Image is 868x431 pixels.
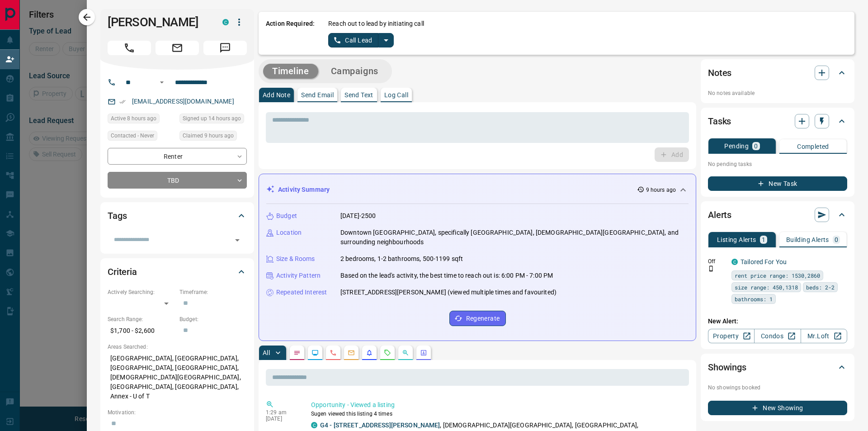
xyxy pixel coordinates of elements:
p: Actively Searching: [108,288,175,296]
button: New Showing [708,401,847,415]
span: Active 8 hours ago [111,114,156,123]
span: bathrooms: 1 [735,294,773,303]
svg: Email Verified [119,99,126,105]
svg: Opportunities [402,349,409,356]
p: Based on the lead's activity, the best time to reach out is: 6:00 PM - 7:00 PM [340,271,553,280]
span: Signed up 14 hours ago [183,114,241,123]
span: Email [156,41,199,55]
p: Activity Pattern [276,271,321,280]
div: Thu Aug 14 2025 [179,131,247,143]
svg: Listing Alerts [366,349,373,356]
svg: Requests [384,349,391,356]
h1: [PERSON_NAME] [108,15,209,29]
span: Message [203,41,247,55]
button: Timeline [263,64,318,79]
div: Notes [708,62,847,84]
div: TBD [108,172,247,189]
h2: Criteria [108,265,137,279]
div: split button [328,33,394,47]
p: Off [708,257,726,265]
p: [GEOGRAPHIC_DATA], [GEOGRAPHIC_DATA], [GEOGRAPHIC_DATA], [GEOGRAPHIC_DATA], [DEMOGRAPHIC_DATA][GE... [108,351,247,404]
h2: Tags [108,208,127,223]
div: Alerts [708,204,847,226]
button: Call Lead [328,33,378,47]
p: Location [276,228,302,237]
div: condos.ca [731,259,738,265]
p: No showings booked [708,384,847,392]
span: Contacted - Never [111,131,154,140]
p: [DATE]-2500 [340,211,376,221]
button: New Task [708,176,847,191]
div: Renter [108,148,247,165]
a: Tailored For You [741,258,787,265]
div: Showings [708,356,847,378]
span: Call [108,41,151,55]
span: Claimed 9 hours ago [183,131,234,140]
button: Regenerate [449,311,506,326]
p: Sugen viewed this listing 4 times [311,410,685,418]
p: Size & Rooms [276,254,315,264]
span: rent price range: 1530,2860 [735,271,820,280]
p: Activity Summary [278,185,330,194]
p: [DATE] [266,416,297,422]
p: Log Call [384,92,408,98]
p: No notes available [708,89,847,97]
p: [STREET_ADDRESS][PERSON_NAME] (viewed multiple times and favourited) [340,288,557,297]
p: Pending [724,143,749,149]
p: New Alert: [708,317,847,326]
button: Campaigns [322,64,387,79]
button: Open [231,234,244,246]
svg: Calls [330,349,337,356]
svg: Agent Actions [420,349,427,356]
div: Activity Summary9 hours ago [266,181,689,198]
div: Criteria [108,261,247,283]
p: Reach out to lead by initiating call [328,19,424,28]
a: Property [708,329,755,343]
p: Add Note [263,92,290,98]
p: 0 [835,237,838,243]
div: Tags [108,205,247,227]
p: Budget: [179,315,247,323]
p: Opportunity - Viewed a listing [311,400,685,410]
p: 2 bedrooms, 1-2 bathrooms, 500-1199 sqft [340,254,463,264]
div: condos.ca [222,19,229,25]
svg: Notes [293,349,301,356]
p: 9 hours ago [646,186,676,194]
h2: Alerts [708,208,731,222]
h2: Showings [708,360,746,374]
p: Completed [797,143,829,150]
p: No pending tasks [708,157,847,171]
h2: Notes [708,66,731,80]
button: Open [156,77,167,88]
p: Building Alerts [786,237,829,243]
p: Listing Alerts [717,237,756,243]
p: Send Text [344,92,373,98]
div: Tasks [708,110,847,132]
p: Repeated Interest [276,288,327,297]
p: $1,700 - $2,600 [108,323,175,338]
p: Areas Searched: [108,343,247,351]
p: Send Email [301,92,334,98]
h2: Tasks [708,114,731,128]
svg: Push Notification Only [708,265,714,272]
p: Search Range: [108,315,175,323]
p: Motivation: [108,408,247,417]
p: Timeframe: [179,288,247,296]
p: 1:29 am [266,409,297,416]
a: Mr.Loft [801,329,847,343]
svg: Emails [348,349,355,356]
p: All [263,350,270,356]
a: Condos [754,329,801,343]
p: Action Required: [266,19,315,47]
svg: Lead Browsing Activity [311,349,319,356]
a: G4 - [STREET_ADDRESS][PERSON_NAME] [320,422,440,429]
p: Budget [276,211,297,221]
div: condos.ca [311,422,317,428]
p: Downtown [GEOGRAPHIC_DATA], specifically [GEOGRAPHIC_DATA], [DEMOGRAPHIC_DATA][GEOGRAPHIC_DATA], ... [340,228,689,247]
span: beds: 2-2 [806,283,835,292]
p: 1 [762,237,765,243]
a: [EMAIL_ADDRESS][DOMAIN_NAME] [132,98,234,105]
p: 0 [754,143,758,149]
div: Thu Aug 14 2025 [108,114,175,126]
div: Wed Aug 13 2025 [179,114,247,126]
